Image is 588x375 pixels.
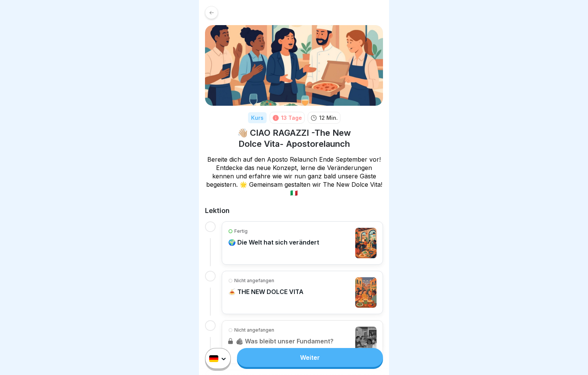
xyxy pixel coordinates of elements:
p: Fertig [234,228,248,235]
a: Fertig🌍 Die Welt hat sich verändert [228,228,377,258]
a: Nicht angefangen🍝 THE NEW DOLCE VITA [228,277,377,308]
img: wz75mf2ci5n1j5bc15nk3x5h.png [355,277,377,308]
p: 12 Min. [319,114,338,122]
p: 🍝 THE NEW DOLCE VITA [228,288,304,296]
p: Nicht angefangen [234,277,274,284]
p: Bereite dich auf den Aposto Relaunch Ende September vor! Entdecke das neue Konzept, lerne die Ver... [205,155,383,197]
a: Weiter [237,348,383,367]
h2: Lektion [205,206,383,215]
div: Kurs [248,112,267,123]
img: nd4b1tirm1npcr6pqfaw4ldb.png [205,25,383,106]
img: de.svg [209,355,218,362]
p: 🌍 Die Welt hat sich verändert [228,238,319,246]
div: 13 Tage [281,114,302,122]
img: at2kut7ipvv4yn1ezmnr4bcs.png [355,228,377,258]
h1: 👋🏼 CIAO RAGAZZI -The New Dolce Vita- Apostorelaunch [205,127,383,149]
